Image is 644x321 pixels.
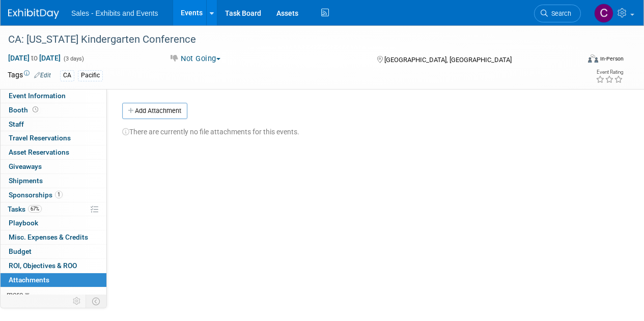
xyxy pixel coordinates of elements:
span: Asset Reservations [9,148,69,156]
span: Playbook [9,219,38,227]
span: Budget [9,247,32,255]
img: Christine Lurz [594,4,613,23]
button: Add Attachment [122,103,187,119]
span: Travel Reservations [9,134,71,142]
a: Giveaways [1,160,106,173]
a: Playbook [1,216,106,230]
span: Booth [9,106,40,114]
span: Shipments [9,177,43,185]
button: Not Going [165,53,225,64]
a: Edit [34,72,51,79]
span: Attachments [9,276,49,284]
span: to [30,54,39,62]
span: Sales - Exhibits and Events [71,9,158,17]
td: Personalize Event Tab Strip [68,295,86,308]
div: In-Person [600,55,624,63]
a: Staff [1,118,106,131]
span: ROI, Objectives & ROO [9,261,77,270]
span: 67% [28,205,42,213]
a: Travel Reservations [1,131,106,145]
span: Tasks [8,205,42,213]
a: more [1,287,106,301]
a: Attachments [1,273,106,287]
a: Asset Reservations [1,145,106,159]
a: Shipments [1,174,106,188]
span: Misc. Expenses & Credits [9,233,88,241]
span: Booth not reserved yet [31,106,40,113]
div: Event Rating [596,70,623,75]
div: Event Format [534,53,624,68]
div: Pacific [78,70,103,81]
a: Sponsorships1 [1,188,106,202]
a: Event Information [1,89,106,103]
span: Staff [9,120,24,128]
span: Giveaways [9,162,42,170]
span: Search [548,10,571,17]
td: Toggle Event Tabs [86,295,107,308]
span: 1 [55,191,63,198]
img: Format-Inperson.png [588,54,598,63]
img: ExhibitDay [8,9,59,19]
span: more [7,290,23,298]
span: Sponsorships [9,191,63,199]
span: (3 days) [63,55,84,62]
div: CA: [US_STATE] Kindergarten Conference [5,31,571,49]
a: Search [534,5,581,22]
span: [GEOGRAPHIC_DATA], [GEOGRAPHIC_DATA] [384,56,512,64]
a: Budget [1,245,106,258]
td: Tags [8,70,51,81]
span: [DATE] [DATE] [8,53,61,63]
div: There are currently no file attachments for this events. [122,119,616,137]
a: Booth [1,103,106,117]
a: Tasks67% [1,202,106,216]
span: Event Information [9,92,66,100]
div: CA [60,70,74,81]
a: ROI, Objectives & ROO [1,259,106,273]
a: Misc. Expenses & Credits [1,230,106,244]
